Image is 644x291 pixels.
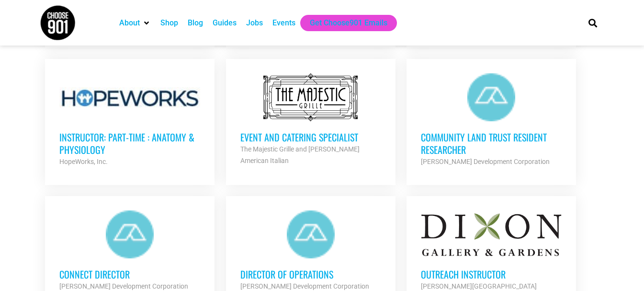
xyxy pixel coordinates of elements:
a: Shop [160,17,178,29]
h3: Community Land Trust Resident Researcher [421,131,562,156]
a: Event and Catering Specialist The Majestic Grille and [PERSON_NAME] American Italian [226,59,395,181]
a: Get Choose901 Emails [310,17,387,29]
strong: [PERSON_NAME] Development Corporation [421,158,550,165]
h3: Event and Catering Specialist [240,131,381,143]
strong: HopeWorks, Inc. [59,158,108,165]
h3: Connect Director [59,268,200,280]
strong: [PERSON_NAME] Development Corporation [59,282,188,290]
strong: [PERSON_NAME] Development Corporation [240,282,369,290]
div: About [114,15,156,31]
a: Instructor: Part-Time : Anatomy & Physiology HopeWorks, Inc. [45,59,215,182]
h3: Instructor: Part-Time : Anatomy & Physiology [59,131,200,156]
a: Blog [188,17,203,29]
div: Search [585,15,600,31]
h3: Outreach Instructor [421,268,562,280]
strong: The Majestic Grille and [PERSON_NAME] American Italian [240,145,360,164]
a: Events [272,17,295,29]
a: Jobs [246,17,263,29]
nav: Main nav [114,15,572,31]
a: About [119,17,140,29]
h3: Director of Operations [240,268,381,280]
strong: [PERSON_NAME][GEOGRAPHIC_DATA] [421,282,537,290]
a: Community Land Trust Resident Researcher [PERSON_NAME] Development Corporation [407,59,576,182]
a: Guides [213,17,237,29]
